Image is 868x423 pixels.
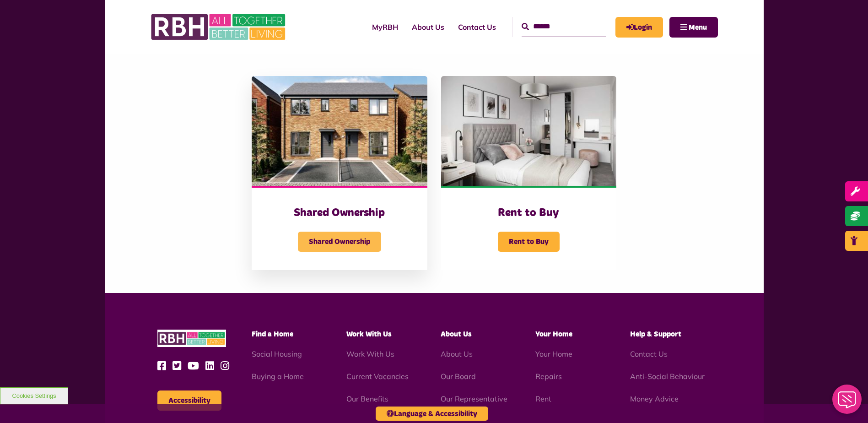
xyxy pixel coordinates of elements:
[535,372,562,381] a: Repairs
[365,15,405,39] a: MyRBH
[252,76,427,270] a: Shared Ownership Shared Ownership
[451,15,503,39] a: Contact Us
[252,76,427,186] img: Cottons Resized
[535,331,572,338] span: Your Home
[252,372,304,381] a: Buying a Home
[689,24,707,31] span: Menu
[346,349,394,358] a: Work With Us
[615,17,663,38] a: MyRBH
[630,349,668,358] a: Contact Us
[405,15,451,39] a: About Us
[630,331,681,338] span: Help & Support
[441,349,473,358] a: About Us
[346,372,409,381] a: Current Vacancies
[441,331,472,338] span: About Us
[270,206,409,220] h3: Shared Ownership
[346,331,392,338] span: Work With Us
[630,394,679,403] a: Money Advice
[441,76,616,186] img: Bedroom Cottons
[827,382,868,423] iframe: Netcall Web Assistant for live chat
[151,9,288,45] img: RBH
[441,76,616,270] a: Rent to Buy Rent to Buy
[498,232,560,252] span: Rent to Buy
[346,394,388,403] a: Our Benefits
[630,372,705,381] a: Anti-Social Behaviour
[459,206,598,220] h3: Rent to Buy
[157,390,221,411] button: Accessibility
[298,232,381,252] span: Shared Ownership
[441,394,507,414] a: Our Representative Body
[535,394,551,403] a: Rent
[441,372,476,381] a: Our Board
[522,17,606,37] input: Search
[376,407,488,421] button: Language & Accessibility
[252,349,302,358] a: Social Housing
[252,331,293,338] span: Find a Home
[157,330,226,347] img: RBH
[535,349,572,358] a: Your Home
[669,17,718,38] button: Navigation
